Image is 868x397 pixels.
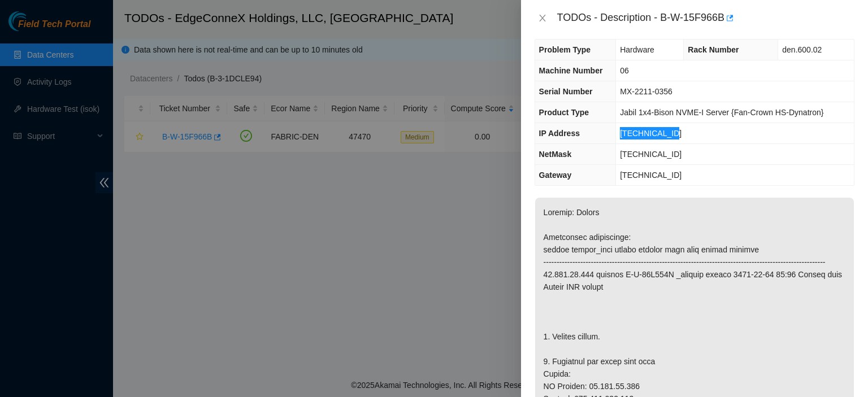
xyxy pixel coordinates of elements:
span: Gateway [539,171,572,180]
div: TODOs - Description - B-W-15F966B [557,9,854,27]
span: [TECHNICAL_ID] [620,129,682,138]
span: Serial Number [539,87,593,96]
span: IP Address [539,129,580,138]
span: Jabil 1x4-Bison NVME-I Server {Fan-Crown HS-Dynatron} [620,108,823,117]
span: [TECHNICAL_ID] [620,171,682,180]
span: close [538,14,547,23]
button: Close [535,13,550,24]
span: Rack Number [688,45,739,54]
span: Problem Type [539,45,591,54]
span: Machine Number [539,66,603,75]
span: 06 [620,66,629,75]
span: Hardware [620,45,654,54]
span: [TECHNICAL_ID] [620,150,682,159]
span: MX-2211-0356 [620,87,672,96]
span: NetMask [539,150,572,159]
span: den.600.02 [782,45,822,54]
span: Product Type [539,108,589,117]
